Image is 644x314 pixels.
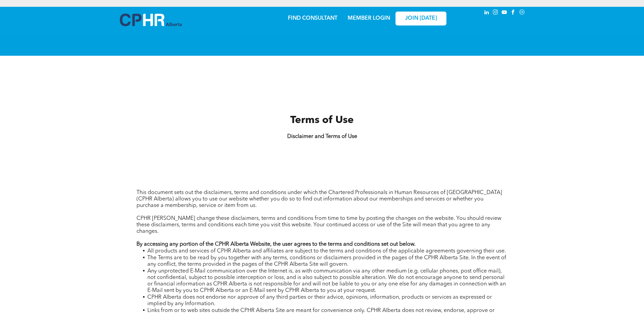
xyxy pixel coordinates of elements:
span: JOIN [DATE] [405,15,437,22]
span: The Terms are to be read by you together with any terms, conditions or disclaimers provided in th... [147,255,506,267]
span: Any unprotected E-Mail communication over the Internet is, as with communication via any other me... [147,268,506,293]
a: facebook [510,8,517,18]
a: linkedin [483,8,491,18]
span: All products and services of CPHR Alberta and affiliates are subject to the terms and conditions ... [147,248,506,254]
a: instagram [492,8,499,18]
span: CPHR Alberta does not endorse nor approve of any third parties or their advice, opinions, informa... [147,295,492,307]
a: JOIN [DATE] [395,12,446,25]
a: FIND CONSULTANT [288,16,337,21]
span: CPHR [PERSON_NAME] change these disclaimers, terms and conditions from time to time by posting th... [136,216,501,234]
a: MEMBER LOGIN [348,16,390,21]
span: This document sets out the disclaimers, terms and conditions under which the Chartered Profession... [136,190,502,208]
img: A blue and white logo for cp alberta [120,14,182,26]
a: youtube [501,8,508,18]
span: Disclaimer and Terms of Use [287,134,357,139]
a: Social network [518,8,526,18]
span: By accessing any portion of the CPHR Alberta Website, the user agrees to the terms and conditions... [136,242,416,247]
span: Terms of Use [290,115,354,125]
